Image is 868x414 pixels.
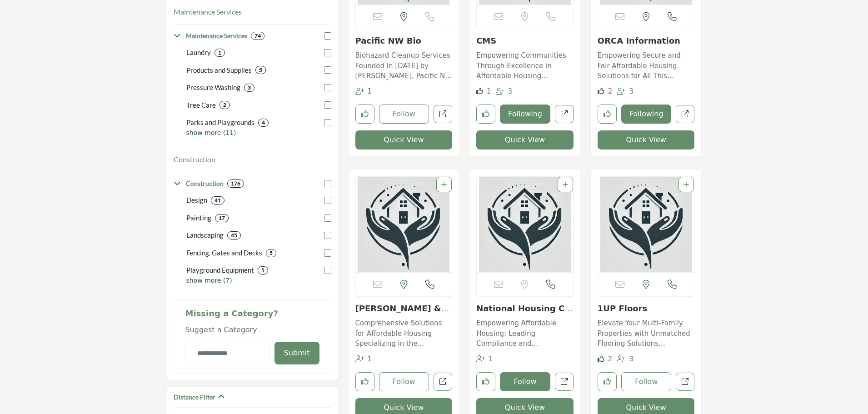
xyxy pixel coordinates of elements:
button: Follow [500,372,550,391]
button: Quick View [476,130,574,150]
b: 4 [262,120,265,126]
button: Quick View [598,130,695,150]
a: Open Listing in new tab [598,177,694,272]
p: Pressure Washing: High-pressure washing services for outdoor surfaces. [186,82,240,93]
p: Landscaping : Landscaping services for beautifying and maintaining properties. [186,230,224,240]
button: Following [621,105,672,124]
i: Like [476,88,483,95]
p: Biohazard Cleanup Services Founded in [DATE] by [PERSON_NAME], Pacific NW Bio is a family-owned b... [355,50,453,81]
p: Tree Care: Professional tree care and maintenance services. [186,100,216,110]
input: Select Design checkbox [324,197,331,204]
span: 1 [487,87,491,95]
button: Following [500,105,550,124]
a: Add To List [563,181,568,188]
div: 5 Results For Playground Equipment [258,266,268,274]
a: 1UP Floors [598,304,647,313]
a: Open 1up-floors in new tab [676,373,694,391]
img: 1UP Floors [598,177,694,272]
h3: Stewart & Hall Insurance Agency [355,304,453,314]
a: CMS [476,36,496,45]
input: Select Parks and Playgrounds checkbox [324,119,331,126]
input: Select Fencing, Gates and Decks checkbox [324,249,331,257]
h2: Missing a Category? [185,309,319,325]
p: Playground Equipment: Design and installation of playground equipment. [186,265,254,275]
a: Open Listing in new tab [356,177,452,272]
b: 41 [215,197,221,204]
a: Empowering Communities Through Excellence in Affordable Housing Solutions This company operates a... [476,48,574,81]
input: Select Painting checkbox [324,214,331,222]
div: Followers [496,86,513,97]
p: show more (11) [186,128,331,138]
a: Elevate Your Multi-Family Properties with Unmatched Flooring Solutions Specializing in the afford... [598,316,695,349]
h4: Maintenance Services: Services focused on property upkeep, ensuring safety, cleanliness, and long... [186,31,247,40]
h3: Pacific NW Bio [355,36,453,46]
a: Add To List [683,181,689,188]
h2: Distance Filter [174,393,215,402]
div: 74 Results For Maintenance Services [251,32,264,40]
span: 3 [629,87,634,95]
p: Comprehensive Solutions for Affordable Housing Specializing in the affordable housing sector, thi... [355,318,453,349]
input: Select Construction checkbox [324,180,331,187]
span: 1 [367,87,372,95]
span: 2 [608,355,613,363]
a: Comprehensive Solutions for Affordable Housing Specializing in the affordable housing sector, thi... [355,316,453,349]
p: Empowering Secure and Fair Affordable Housing Solutions for All This innovative company operates ... [598,50,695,81]
p: Empowering Affordable Housing: Leading Compliance and Modernization Across the Nation This organi... [476,318,574,349]
span: 1 [367,355,372,363]
p: Elevate Your Multi-Family Properties with Unmatched Flooring Solutions Specializing in the afford... [598,318,695,349]
i: Likes [598,88,604,95]
b: 1 [218,50,221,56]
button: Submit [274,342,319,364]
button: Like listing [598,372,617,391]
a: Open pacificnwbio in new tab [434,105,452,124]
button: Like listing [598,105,617,124]
img: National Housing Compliance [477,177,573,272]
p: Parks and Playgrounds: Design and maintenance of parks and playgrounds. [186,117,254,128]
b: 45 [231,232,237,239]
p: show more (7) [186,276,331,285]
button: Like listing [355,105,374,124]
b: 5 [261,267,264,274]
button: Follow [621,372,672,391]
button: Quick View [355,130,453,150]
p: Laundry [186,47,211,58]
b: 3 [248,85,251,91]
div: 3 Results For Pressure Washing [244,84,254,92]
a: Empowering Affordable Housing: Leading Compliance and Modernization Across the Nation This organi... [476,316,574,349]
div: 1 Results For Laundry [215,49,225,57]
button: Follow [379,105,429,124]
button: Like listing [355,372,374,391]
a: Open stewart-hall-insurance-agency in new tab [434,373,452,391]
div: Followers [355,86,372,97]
input: Select Maintenance Services checkbox [324,32,331,40]
div: 45 Results For Landscaping [227,231,241,239]
a: Open Listing in new tab [477,177,573,272]
button: Construction [174,154,215,165]
input: Select Playground Equipment checkbox [324,267,331,274]
div: 17 Results For Painting [215,214,229,222]
button: Follow [379,372,429,391]
h3: ORCA Information [598,36,695,46]
div: 41 Results For Design [211,196,224,205]
a: Pacific NW Bio [355,36,421,45]
div: Followers [476,354,493,364]
b: 2 [223,102,226,108]
a: National Housing Com... [476,304,573,323]
h3: Maintenance Services [174,6,242,17]
h3: CMS [476,36,574,46]
p: Products and Supplies: Supplies and products for property management and maintenance. [186,65,252,75]
span: 3 [508,87,513,95]
h4: Construction: Expertise in building, renovating, and improving properties to create functional an... [186,179,224,188]
div: Followers [617,354,634,364]
input: Category Name [185,343,270,364]
p: Design: Design services for interior and exterior property elements. [186,195,207,205]
input: Select Landscaping checkbox [324,232,331,239]
input: Select Pressure Washing checkbox [324,84,331,91]
i: Likes [598,355,604,362]
img: Stewart & Hall Insurance Agency [356,177,452,272]
div: Followers [617,86,634,97]
h3: National Housing Compliance [476,304,574,314]
a: Empowering Secure and Fair Affordable Housing Solutions for All This innovative company operates ... [598,48,695,81]
a: ORCA Information [598,36,680,45]
h3: 1UP Floors [598,304,695,314]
